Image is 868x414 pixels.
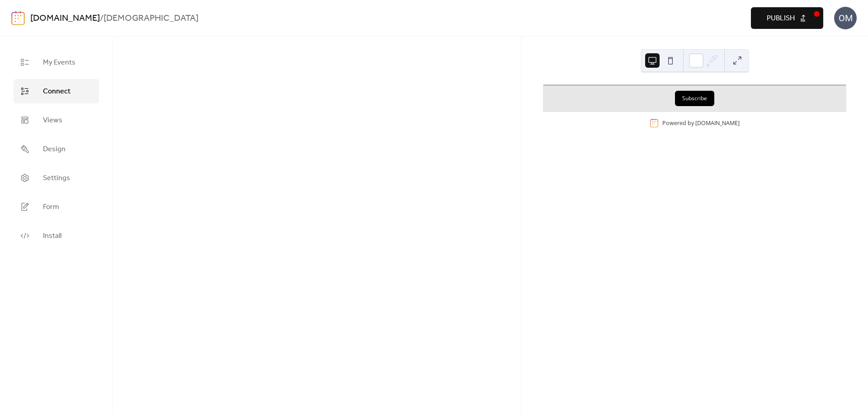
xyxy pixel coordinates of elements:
a: Settings [14,166,99,190]
span: Settings [43,173,70,184]
span: Publish [767,13,795,24]
a: Install [14,223,99,248]
img: logo [11,11,25,25]
span: Design [43,144,66,155]
a: My Events [14,50,99,74]
span: Install [43,231,61,242]
div: OM [834,7,857,29]
a: Design [14,137,99,161]
a: Views [14,108,99,132]
a: Form [14,195,99,219]
a: [DOMAIN_NAME] [695,119,740,127]
a: Connect [14,79,99,103]
button: Publish [751,7,823,29]
b: / [100,10,104,27]
span: Form [43,202,59,213]
span: Views [43,115,62,126]
b: [DEMOGRAPHIC_DATA] [104,10,198,27]
div: Powered by [662,119,740,127]
span: Connect [43,86,71,97]
button: Subscribe [675,91,714,106]
a: [DOMAIN_NAME] [30,10,100,27]
span: My Events [43,57,75,68]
